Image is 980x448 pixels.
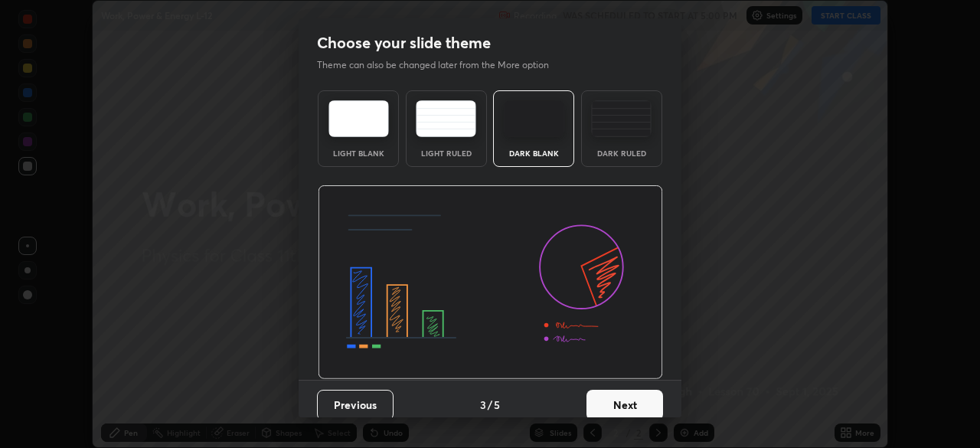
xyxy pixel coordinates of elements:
img: darkRuledTheme.de295e13.svg [591,100,652,137]
img: darkThemeBanner.d06ce4a2.svg [318,185,663,380]
div: Light Ruled [416,149,477,157]
h4: / [488,397,492,413]
div: Light Blank [328,149,389,157]
div: Dark Blank [503,149,564,157]
img: darkTheme.f0cc69e5.svg [504,100,564,137]
h4: 3 [480,397,486,413]
p: Theme can also be changed later from the More option [317,58,565,72]
button: Previous [317,390,394,420]
h4: 5 [494,397,500,413]
button: Next [586,390,663,420]
img: lightRuledTheme.5fabf969.svg [416,100,476,137]
div: Dark Ruled [591,149,652,157]
img: lightTheme.e5ed3b09.svg [328,100,389,137]
h2: Choose your slide theme [317,33,491,53]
